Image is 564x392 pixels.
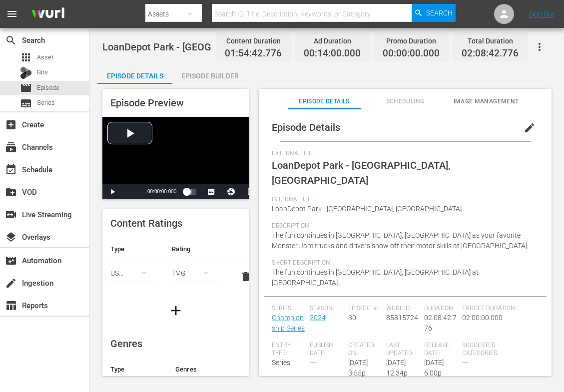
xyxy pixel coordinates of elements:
[5,164,17,176] span: Schedule
[6,8,18,20] span: menu
[272,259,534,267] span: Short Description
[272,305,305,313] span: Series:
[462,48,519,59] span: 02:08:42.776
[462,342,534,358] span: Suggested Categories:
[272,231,529,250] span: The fun continues in [GEOGRAPHIC_DATA], [GEOGRAPHIC_DATA] as your favorite Monster Jam trucks and...
[383,34,440,48] div: Promo Duration
[20,82,32,94] span: Episode
[424,342,457,358] span: Release Date:
[167,358,218,382] th: Genres
[304,48,361,59] span: 00:14:00.000
[529,10,555,18] a: Sign Out
[164,237,225,261] th: Rating
[272,314,305,332] a: Championship Series
[310,359,316,367] span: ---
[462,359,468,367] span: ---
[272,359,290,367] span: Series
[102,117,249,199] div: Video Player
[310,314,326,322] a: 2024
[386,305,419,313] span: Wurl ID:
[272,222,534,230] span: Description
[20,97,32,109] span: Series
[97,64,172,84] button: Episode Details
[272,196,534,204] span: Internal Title
[234,265,258,289] button: delete
[37,98,55,108] span: Series
[172,64,247,84] button: Episode Builder
[424,305,457,313] span: Duration:
[172,259,217,287] div: TVG
[272,159,450,186] span: LoanDepot Park - [GEOGRAPHIC_DATA], [GEOGRAPHIC_DATA]
[272,342,305,358] span: Entry Type:
[20,51,32,63] span: Asset
[524,122,536,134] span: edit
[110,338,142,350] span: Genres
[348,314,356,322] span: 30
[462,305,534,313] span: Target Duration:
[450,96,523,107] span: Image Management
[348,305,381,313] span: Episode #:
[240,271,252,283] span: delete
[5,209,17,221] span: Live Streaming
[304,34,361,48] div: Ad Duration
[424,314,457,332] span: 02:08:42.776
[5,255,17,267] span: Automation
[37,52,53,62] span: Asset
[462,314,503,322] span: 02:00:00.000
[37,67,48,77] span: Bits
[386,342,419,358] span: Last Updated:
[310,305,343,313] span: Season:
[37,83,59,93] span: Episode
[5,141,17,153] span: Channels
[241,184,261,199] button: Picture-in-Picture
[102,358,167,382] th: Type
[221,184,241,199] button: Jump To Time
[24,2,72,26] img: ans4CAIJ8jUAAAAAAAAAAAAAAAAAAAAAAAAgQb4GAAAAAAAAAAAAAAAAAAAAAAAAJMjXAAAAAAAAAAAAAAAAAAAAAAAAgAT5G...
[110,259,156,287] div: USA_PR ([GEOGRAPHIC_DATA] ([GEOGRAPHIC_DATA]))
[110,97,184,109] span: Episode Preview
[426,4,453,22] span: Search
[5,119,17,131] span: Create
[110,217,182,229] span: Content Ratings
[348,342,381,358] span: Created On:
[5,186,17,198] span: VOD
[225,34,282,48] div: Content Duration
[386,359,408,377] span: [DATE] 12:34p
[186,189,196,195] div: Progress Bar
[310,342,343,358] span: Publish Date:
[424,359,444,377] span: [DATE] 6:00p
[102,237,249,292] table: simple table
[102,184,122,199] button: Play
[172,64,247,88] div: Episode Builder
[225,48,282,59] span: 01:54:42.776
[369,96,442,107] span: Scheduling
[272,268,479,287] span: The fun continues in [GEOGRAPHIC_DATA], [GEOGRAPHIC_DATA] at [GEOGRAPHIC_DATA].
[348,359,368,377] span: [DATE] 3:55p
[261,184,281,199] button: Fullscreen
[201,184,221,199] button: Captions
[412,4,456,22] button: Search
[272,205,462,213] span: LoanDepot Park - [GEOGRAPHIC_DATA], [GEOGRAPHIC_DATA]
[386,314,418,322] span: 85815724
[272,121,340,133] span: Episode Details
[518,116,542,140] button: edit
[5,277,17,289] span: Ingestion
[102,41,380,53] span: LoanDepot Park - [GEOGRAPHIC_DATA], [GEOGRAPHIC_DATA]
[5,300,17,312] span: Reports
[147,189,176,194] span: 00:00:00.000
[102,237,164,261] th: Type
[383,48,440,59] span: 00:00:00.000
[5,34,17,46] span: Search
[462,34,519,48] div: Total Duration
[272,150,534,158] span: External Title
[20,67,32,79] div: Bits
[5,231,17,243] span: Overlays
[288,96,361,107] span: Episode Details
[97,64,172,88] div: Episode Details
